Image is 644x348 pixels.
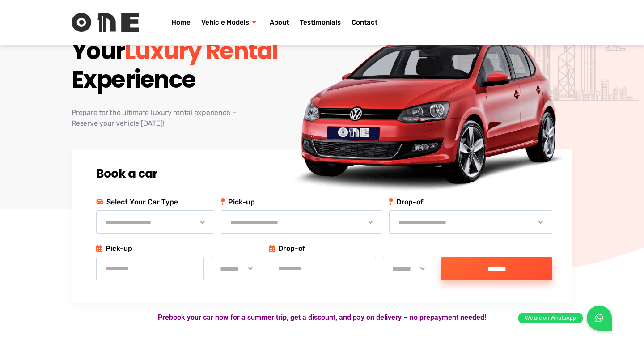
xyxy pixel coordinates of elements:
img: Rent One Logo without Text [72,13,139,32]
span: Luxury Rental [125,37,278,65]
h2: Book a car [96,167,552,181]
p: Select Your Car Type [96,196,214,208]
strong: Prebook your car now for a summer trip, get a discount, and pay on delivery – no prepayment needed! [158,313,486,322]
a: We are on WhatsApp [587,306,612,331]
div: We are on WhatsApp [518,313,583,323]
p: Pick-up [96,243,262,255]
a: Vehicle Models [196,4,264,40]
a: Home [166,4,196,40]
p: Prepare for the ultimate luxury rental experience – Reserve your vehicle [DATE]! [72,107,335,129]
a: Testimonials [294,4,346,40]
a: About [264,4,294,40]
p: Drop-of [269,243,435,255]
a: Contact [346,4,383,40]
img: One Rent a Car & Bike Banner Image [274,25,580,199]
h1: Mykonos Rent a Car – Your Experience [72,8,335,94]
